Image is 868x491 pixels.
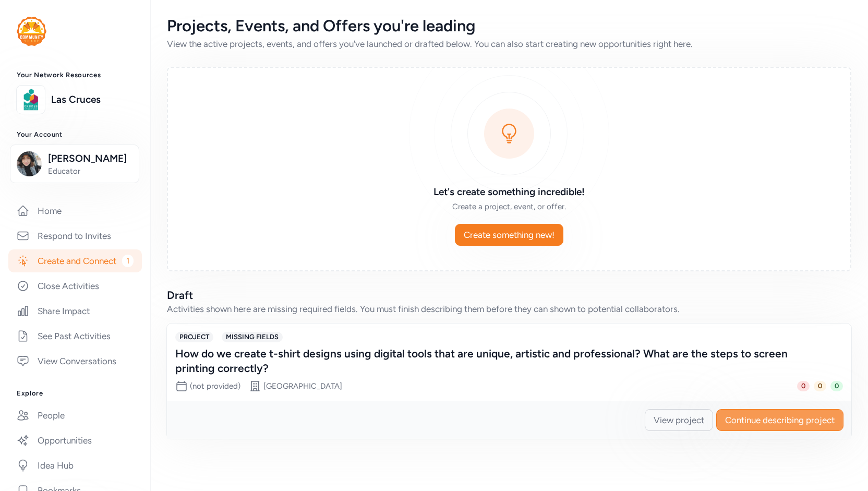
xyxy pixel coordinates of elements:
h3: Explore [17,389,134,398]
a: Opportunities [8,429,142,452]
img: logo [19,88,42,111]
a: Respond to Invites [8,224,142,247]
button: Continue describing project [716,409,843,431]
a: People [8,404,142,427]
span: PROJECT [175,332,213,342]
span: 0 [814,381,826,391]
div: Projects, Events, and Offers you're leading [167,17,851,35]
h2: Draft [167,288,851,303]
a: Home [8,199,142,222]
div: [GEOGRAPHIC_DATA] [263,381,342,391]
span: Continue describing project [725,414,835,426]
a: See Past Activities [8,325,142,348]
span: MISSING FIELDS [222,332,283,342]
button: Create something new! [455,224,563,246]
a: Create and Connect1 [8,249,142,272]
div: How do we create t-shirt designs using digital tools that are unique, artistic and professional? ... [175,346,822,376]
img: logo [17,17,46,46]
a: Las Cruces [51,92,134,107]
a: View Conversations [8,350,142,373]
button: View project [645,409,713,431]
div: Activities shown here are missing required fields. You must finish describing them before they ca... [167,303,851,315]
h3: Your Network Resources [17,71,134,79]
a: Close Activities [8,274,142,297]
h3: Your Account [17,130,134,139]
span: View project [654,414,704,426]
span: Create something new! [464,229,554,241]
span: 0 [797,381,810,391]
a: Idea Hub [8,454,142,477]
span: Educator [48,166,132,176]
button: [PERSON_NAME]Educator [10,145,139,183]
div: Create a project, event, or offer. [359,201,659,212]
span: [PERSON_NAME] [48,151,132,166]
a: Share Impact [8,300,142,322]
span: 0 [830,381,843,391]
span: 1 [122,255,134,267]
div: View the active projects, events, and offers you've launched or drafted below. You can also start... [167,38,851,50]
span: (not provided) [190,381,240,391]
h3: Let's create something incredible! [359,185,659,199]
